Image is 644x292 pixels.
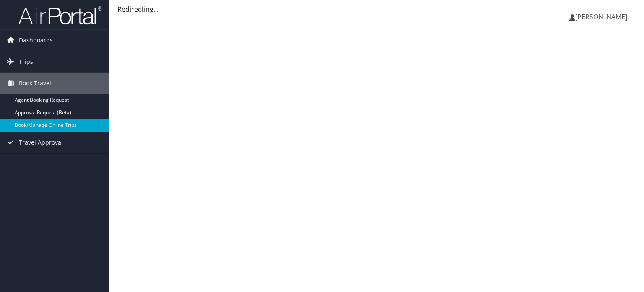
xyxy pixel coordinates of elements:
[569,4,636,29] a: [PERSON_NAME]
[19,132,63,153] span: Travel Approval
[19,73,51,94] span: Book Travel
[117,4,636,14] div: Redirecting...
[19,51,33,72] span: Trips
[575,12,627,21] span: [PERSON_NAME]
[19,30,53,51] span: Dashboards
[18,5,102,25] img: airportal-logo.png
